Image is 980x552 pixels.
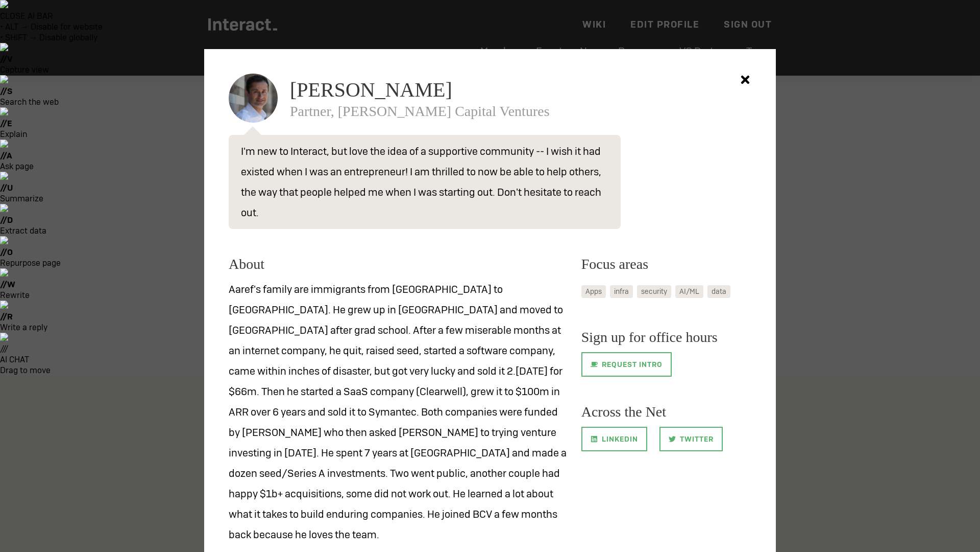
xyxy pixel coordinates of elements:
[229,279,569,545] p: Aaref's family are immigrants from [GEOGRAPHIC_DATA] to [GEOGRAPHIC_DATA]. He grew up in [GEOGRAP...
[581,401,751,423] h3: Across the Net
[680,427,714,451] span: Twitter
[602,427,638,451] span: LinkedIn
[581,427,647,451] a: LinkedIn
[659,427,723,451] a: Twitter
